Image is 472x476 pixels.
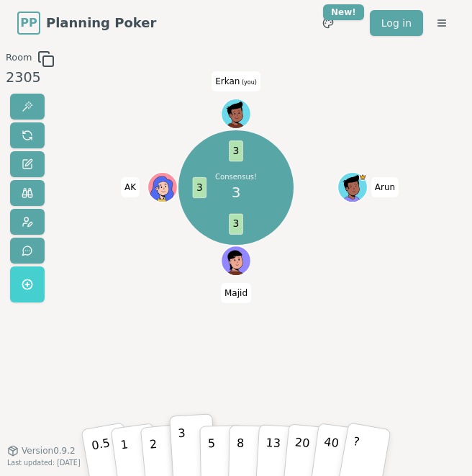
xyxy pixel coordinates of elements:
[22,445,76,457] span: Version 0.9.2
[7,445,76,457] button: Version0.9.2
[10,122,45,148] button: Reset votes
[20,14,37,32] span: PP
[232,181,241,203] span: 3
[215,171,258,181] p: Consensus!
[6,50,32,68] span: Room
[10,94,45,120] button: Reveal votes
[10,180,45,206] button: Watch only
[370,10,423,36] a: Log in
[221,283,251,303] span: Click to change your name
[315,10,341,36] button: New!
[178,423,188,472] p: 3
[229,213,242,234] span: 3
[212,71,260,91] span: Click to change your name
[10,266,45,302] button: Get a named room
[7,459,81,467] span: Last updated: [DATE]
[371,177,399,197] span: Click to change your name
[222,100,250,128] button: Click to change your avatar
[10,209,45,235] button: Change avatar
[6,68,55,89] div: 2305
[10,238,45,264] button: Send feedback
[17,12,156,35] a: PPPlanning Poker
[10,151,45,177] button: Change name
[359,174,366,181] span: Arun is the host
[229,140,242,161] span: 3
[323,4,364,20] div: New!
[121,177,140,197] span: Click to change your name
[46,13,156,33] span: Planning Poker
[193,177,206,198] span: 3
[240,79,257,86] span: (you)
